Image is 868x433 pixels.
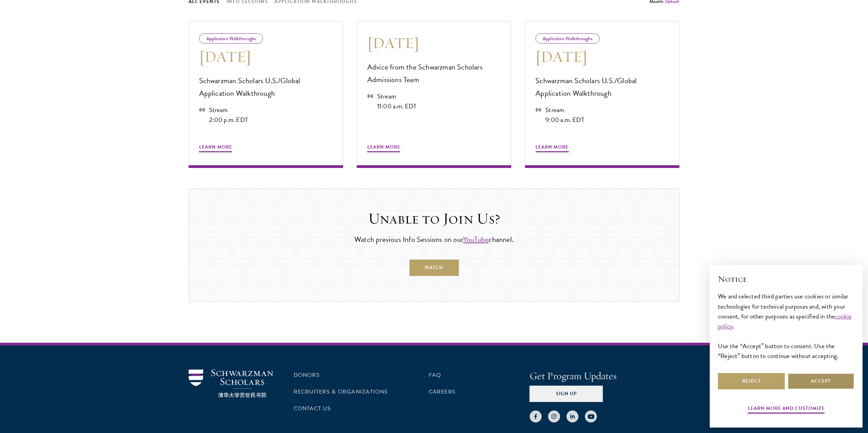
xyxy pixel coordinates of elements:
img: Schwarzman Scholars [189,369,273,398]
a: Application Walkthroughs [DATE] Schwarzman Scholars U.S./Global Application Walkthrough Stream 2:... [189,21,343,168]
h4: Get Program Updates [530,369,680,383]
div: We and selected third parties use cookies or similar technologies for technical purposes and, wit... [718,291,854,360]
a: Careers [429,388,456,396]
a: Recruiters & Organizations [294,388,388,396]
h2: Notice [718,273,854,285]
a: Donors [294,371,320,379]
h3: [DATE] [199,47,333,66]
span: Learn More [367,143,400,153]
p: Advice from the Schwarzman Scholars Admissions Team [367,61,501,86]
p: Schwarzman Scholars U.S./Global Application Walkthrough [535,75,669,100]
h3: [DATE] [367,33,501,52]
span: Learn More [199,143,232,153]
a: Contact Us [294,404,331,413]
p: Schwarzman Scholars U.S./Global Application Walkthrough [199,75,333,100]
a: [DATE] Advice from the Schwarzman Scholars Admissions Team Stream 11:00 a.m. EDT Learn More [357,21,511,168]
div: Application Walkthroughs [199,33,263,44]
button: Sign Up [530,386,603,402]
a: FAQ [429,371,441,379]
a: YouTube [463,234,488,245]
button: Reject [718,373,785,389]
span: Learn More [535,143,569,153]
p: Watch previous Info Sessions on our channel. [209,233,659,246]
h5: Unable to Join Us? [209,209,659,228]
div: Stream [209,105,248,115]
div: 9:00 a.m. EDT [545,115,584,125]
button: Learn more and customize [748,404,825,415]
button: Accept [788,373,854,389]
div: Application Walkthroughs [535,33,600,44]
h3: [DATE] [535,47,669,66]
a: WATCH [409,260,459,276]
div: Stream [377,91,417,101]
div: Stream [545,105,584,115]
a: cookie policy [718,311,852,331]
div: 11:00 a.m. EDT [377,101,417,111]
a: Application Walkthroughs [DATE] Schwarzman Scholars U.S./Global Application Walkthrough Stream 9:... [525,21,679,168]
div: 2:00 p.m. EDT [209,115,248,125]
